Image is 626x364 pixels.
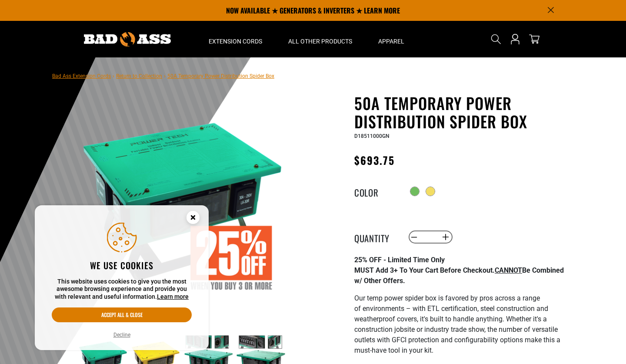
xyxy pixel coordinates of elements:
[52,307,192,322] button: Accept all & close
[354,152,395,168] span: $693.75
[354,186,398,197] legend: Color
[157,293,189,300] a: Learn more
[378,37,404,45] span: Apparel
[164,73,166,79] span: ›
[209,37,262,45] span: Extension Cords
[111,331,133,339] button: Decline
[354,231,398,243] label: Quantity
[196,21,275,57] summary: Extension Cords
[167,73,274,79] span: 50A Temporary Power Distribution Spider Box
[84,32,171,47] img: Bad Ass Extension Cords
[275,21,365,57] summary: All Other Products
[288,37,352,45] span: All Other Products
[495,266,522,274] span: CANNOT
[52,278,192,301] p: This website uses cookies to give you the most awesome browsing experience and provide you with r...
[365,21,417,57] summary: Apparel
[35,205,209,351] aside: Cookie Consent
[354,133,390,139] span: D18511000GN
[113,73,114,79] span: ›
[52,70,274,81] nav: breadcrumbs
[52,73,111,79] a: Bad Ass Extension Cords
[489,32,503,46] summary: Search
[354,266,564,285] strong: MUST Add 3+ To Your Cart Before Checkout. Be Combined w/ Other Offers.
[52,260,192,271] h2: We use cookies
[354,294,560,354] span: Our temp power spider box is favored by pros across a range of environments – with ETL certificat...
[354,94,567,130] h1: 50A Temporary Power Distribution Spider Box
[116,73,162,79] a: Return to Collection
[354,256,445,264] strong: 25% OFF - Limited Time Only
[354,255,567,356] div: Page 1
